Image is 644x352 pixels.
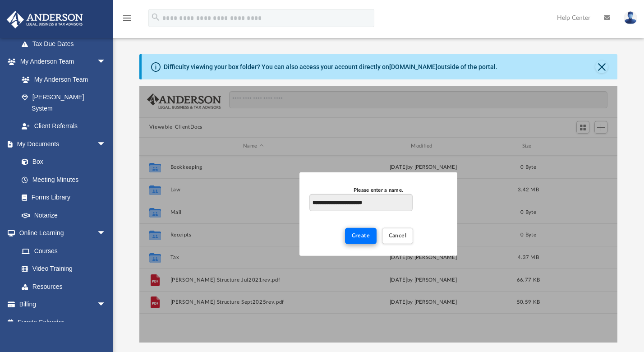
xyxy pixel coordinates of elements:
div: New Folder [299,172,457,255]
a: Tax Due Dates [13,35,120,53]
button: Close [595,60,608,73]
a: Client Referrals [13,117,115,135]
a: My Anderson Team [13,70,110,88]
span: arrow_drop_down [97,224,115,243]
a: Meeting Minutes [13,171,115,189]
input: Please enter a name. [309,194,413,211]
img: User Pic [624,11,637,24]
a: Forms Library [13,189,110,207]
a: [PERSON_NAME] System [13,88,115,117]
a: Online Learningarrow_drop_down [6,224,115,242]
a: Video Training [13,260,110,278]
a: My Documentsarrow_drop_down [6,135,115,153]
a: Resources [13,278,115,296]
a: [DOMAIN_NAME] [389,63,437,70]
span: Cancel [389,233,407,238]
i: search [151,12,161,22]
i: menu [122,13,133,23]
div: Please enter a name. [309,186,447,195]
span: Create [352,233,370,238]
button: Create [345,228,377,244]
a: My Anderson Teamarrow_drop_down [6,53,115,71]
div: Difficulty viewing your box folder? You can also access your account directly on outside of the p... [164,62,497,72]
span: arrow_drop_down [97,53,115,71]
img: Anderson Advisors Platinum Portal [4,11,86,28]
a: Notarize [13,206,115,224]
span: arrow_drop_down [97,135,115,153]
a: menu [122,17,133,23]
span: arrow_drop_down [97,296,115,314]
button: Cancel [382,228,414,244]
a: Box [13,153,110,171]
a: Events Calendar [6,313,120,331]
a: Courses [13,242,115,260]
a: Billingarrow_drop_down [6,296,120,314]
